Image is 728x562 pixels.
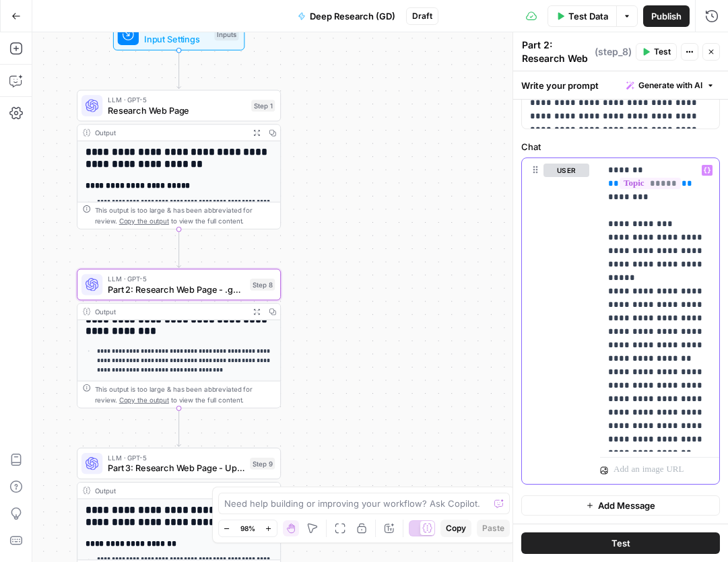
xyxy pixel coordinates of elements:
span: LLM · GPT-5 [108,452,244,463]
span: Copy the output [119,396,169,404]
span: Research Web Page [108,104,246,117]
div: Step 9 [250,458,275,470]
span: Input Settings [144,32,209,46]
div: Output [95,485,245,496]
div: This output is too large & has been abbreviated for review. to view the full content. [95,205,275,226]
span: ( step_8 ) [595,45,632,59]
span: Publish [651,9,682,23]
button: Publish [643,5,690,27]
button: Generate with AI [621,77,720,94]
span: Part 3: Research Web Page - Updated Date + Two Sources Supporting [108,462,244,475]
span: Test Data [568,9,608,23]
span: 98% [240,523,255,534]
label: Chat [521,140,720,153]
g: Edge from start to step_1 [177,50,181,89]
span: LLM · GPT-5 [108,273,244,284]
g: Edge from step_8 to step_9 [177,409,181,447]
span: Deep Research (GD) [310,9,395,23]
span: Paste [482,522,504,534]
button: Test [521,532,720,554]
textarea: Part 2: Research Web Page - .gov / .edu Only [522,38,591,92]
span: Copy [446,522,466,534]
div: This output is too large & has been abbreviated for review. to view the full content. [95,384,275,405]
span: Test [611,536,630,550]
button: Paste [477,520,510,537]
span: Generate with AI [638,79,702,92]
button: Add Message [521,495,720,516]
div: Output [95,306,245,317]
span: Part 2: Research Web Page - .gov / .edu Only [108,283,244,296]
button: Test Data [548,5,616,27]
div: Output [95,127,245,138]
span: Test [654,46,671,58]
button: Deep Research (GD) [290,5,403,27]
span: Add Message [598,499,655,512]
div: user [522,158,589,484]
button: Test [636,43,677,61]
div: WorkflowInput SettingsInputs [77,19,281,50]
span: Copy the output [119,217,169,225]
g: Edge from step_1 to step_8 [177,230,181,268]
button: Copy [440,520,471,537]
div: Write your prompt [513,71,728,99]
span: LLM · GPT-5 [108,94,246,105]
div: Inputs [214,29,238,41]
div: Step 8 [250,279,275,291]
span: Draft [412,10,432,22]
button: user [543,164,589,177]
div: Step 1 [251,100,275,112]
